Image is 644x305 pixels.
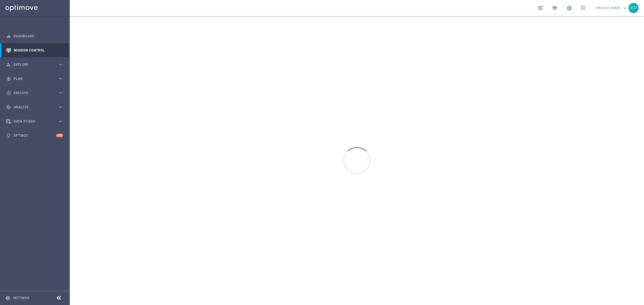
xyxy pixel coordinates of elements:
[58,105,63,110] i: keyboard_arrow_right
[6,48,63,53] button: Mission Control
[6,76,11,81] i: gps_fixed
[6,91,63,95] button: play_circle_outline Execute keyboard_arrow_right
[596,4,628,12] a: [PERSON_NAME]keyboard_arrow_down
[14,77,58,80] span: Plan
[6,119,58,124] div: Data Studio
[628,3,639,13] div: KP
[14,128,56,143] a: Optibot
[14,120,58,123] span: Data Studio
[6,76,58,81] div: Plan
[13,296,29,300] a: Settings
[6,91,11,95] i: play_circle_outline
[14,106,58,109] span: Analyze
[6,62,11,67] i: person_search
[56,134,63,137] div: +10
[58,76,63,81] i: keyboard_arrow_right
[14,29,63,43] a: Dashboard
[552,5,558,11] span: school
[58,119,63,124] i: keyboard_arrow_right
[6,133,63,138] button: lightbulb Optibot +10
[6,34,11,39] i: equalizer
[6,91,58,95] div: Execute
[58,62,63,67] i: keyboard_arrow_right
[6,105,11,110] i: track_changes
[6,133,11,138] i: lightbulb
[6,43,63,57] div: Mission Control
[58,90,63,95] i: keyboard_arrow_right
[6,29,63,43] div: Dashboard
[6,62,63,67] button: person_search Explore keyboard_arrow_right
[14,43,63,57] a: Mission Control
[6,105,63,109] button: track_changes Analyze keyboard_arrow_right
[6,62,58,67] div: Explore
[6,119,63,124] button: Data Studio keyboard_arrow_right
[6,105,58,110] div: Analyze
[622,5,628,11] span: keyboard_arrow_down
[6,77,63,81] button: gps_fixed Plan keyboard_arrow_right
[14,91,58,95] span: Execute
[6,34,63,38] button: equalizer Dashboard
[6,128,63,143] div: Optibot
[5,296,10,300] i: settings
[14,63,58,66] span: Explore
